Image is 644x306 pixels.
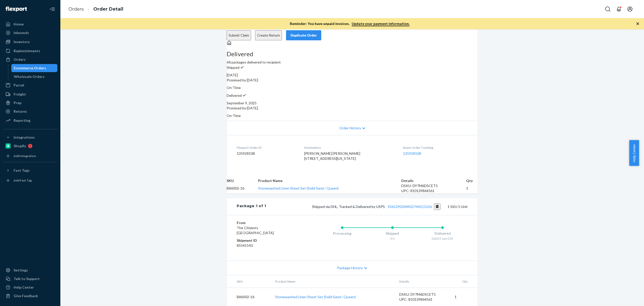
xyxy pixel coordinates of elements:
[3,29,57,37] a: Inbounds
[14,100,21,105] div: Prep
[466,178,478,183] th: Qty
[227,73,478,78] div: [DATE]
[3,47,57,55] a: Replenishments
[403,145,468,150] dt: Buyer Order Tracking
[14,66,46,71] div: Ecommerce Orders
[227,78,478,83] p: Promised by [DATE]
[388,204,432,209] a: 9261290304432744215226
[3,166,57,174] button: Fast Tags
[304,145,395,150] dt: Destination
[434,203,441,210] button: Copy tracking number
[603,4,613,14] button: Open Search Box
[14,39,30,44] div: Inventory
[237,238,297,243] dt: Shipment ID
[14,118,30,123] div: Reporting
[14,285,34,290] div: Help Center
[286,30,321,40] button: Duplicate Order
[14,92,26,97] div: Freight
[14,135,35,140] div: Integrations
[14,276,40,281] div: Talk to Support
[14,154,36,158] div: Add Integration
[227,51,478,65] div: All packages delivered to recipient
[629,140,639,166] button: Help Center
[3,107,57,115] a: Returns
[255,30,282,40] button: Create Return
[3,116,57,125] a: Reporting
[14,109,27,114] div: Returns
[227,30,251,40] button: Submit Claim
[237,226,274,235] span: The Citizenry [GEOGRAPHIC_DATA]
[227,93,478,98] p: Delivered
[337,265,363,270] span: Package History
[271,275,395,288] th: Product Name
[401,178,466,183] th: Details
[312,204,441,209] span: Shipped via DHL, Tracked & Delivered by USPS
[227,178,258,183] th: SKU
[68,6,84,12] a: Orders
[3,38,57,46] a: Inventory
[3,176,57,185] a: Add Fast Tag
[14,30,29,35] div: Inbounds
[14,293,38,298] div: Give Feedback
[237,151,296,156] dd: 135928108
[317,231,367,236] div: Processing
[237,203,266,210] div: Package 1 of 1
[614,4,624,14] button: Open notifications
[625,4,635,14] button: Open account menu
[11,64,58,72] a: Ecommerce Orders
[227,113,478,118] p: On-Time
[3,275,57,283] a: Talk to Support
[14,268,28,273] div: Settings
[451,275,478,288] th: Qty
[227,51,478,57] h3: Delivered
[258,186,339,190] a: Stonewashed Linen Sheet Set (Solid Sand / Queen)
[3,133,57,141] button: Integrations
[399,297,447,302] div: UPC: 810139864561
[401,188,466,193] div: UPC: 810139864561
[93,6,123,12] a: Order Detail
[3,99,57,107] a: Prep
[237,243,297,248] dd: 85541143
[227,65,478,70] p: Shipped
[417,236,468,241] div: [DATE] 1am EDT
[6,7,27,12] img: Flexport logo
[11,73,58,81] a: Wholesale Orders
[227,101,478,106] div: September 9, 2025
[227,275,271,288] th: SKU
[3,20,57,28] a: Home
[395,275,451,288] th: Details
[290,21,410,26] p: Reminder: You have unpaid invoices.
[14,74,45,79] div: Wholesale Orders
[227,85,478,90] p: On-Time
[227,183,258,193] td: B86002-16
[3,55,57,64] a: Orders
[367,231,418,236] div: Shipped
[3,152,57,160] a: Add Integration
[3,292,57,300] button: Give Feedback
[237,145,296,150] dt: Flexport Order ID
[275,295,356,299] a: Stonewashed Linen Sheet Set (Solid Sand / Queen)
[237,220,297,225] dt: From
[14,168,30,173] div: Fast Tags
[339,126,361,131] span: Order History
[304,151,360,161] span: [PERSON_NAME] [PERSON_NAME] [STREET_ADDRESS][US_STATE]
[227,288,271,306] td: B86002-16
[47,4,57,14] button: Close Navigation
[14,22,24,27] div: Home
[451,288,478,306] td: 1
[64,2,127,17] ol: breadcrumbs
[466,183,478,193] td: 1
[14,48,40,53] div: Replenishments
[14,178,32,182] div: Add Fast Tag
[367,236,418,241] div: 9/3
[266,203,468,210] div: 1 SKU 1 Unit
[290,33,317,38] div: Duplicate Order
[352,21,410,26] a: Update your payment information.
[3,283,57,291] a: Help Center
[14,143,26,148] div: Shopify
[399,292,447,297] div: DSKU: DY7M6DSCET5
[3,142,57,150] a: Shopify
[3,90,57,98] a: Freight
[403,151,421,156] a: 135928108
